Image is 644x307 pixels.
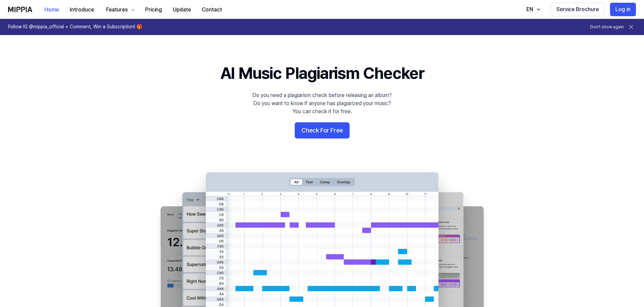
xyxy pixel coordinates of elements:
div: EN [525,5,535,13]
img: logo [8,7,32,12]
button: EN [520,3,545,16]
button: Home [39,3,64,17]
h1: AI Music Plagiarism Checker [220,62,424,85]
button: Check For Free [295,122,350,139]
div: Do you need a plagiarism check before releasing an album? Do you want to know if anyone has plagi... [252,91,392,116]
button: Features [99,3,140,17]
button: Update [167,3,196,17]
button: Log in [610,3,636,16]
a: Home [39,0,64,19]
button: Pricing [140,3,167,17]
h1: Follow IG @mippia_official + Comment, Win a Subscription! 🎁 [8,24,142,30]
div: Features [105,6,129,14]
img: main Image [147,165,497,307]
button: Contact [196,3,227,17]
button: Introduce [64,3,99,17]
button: Service Brochure [551,3,605,16]
a: Update [167,0,196,19]
button: Don't show again [590,24,624,30]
